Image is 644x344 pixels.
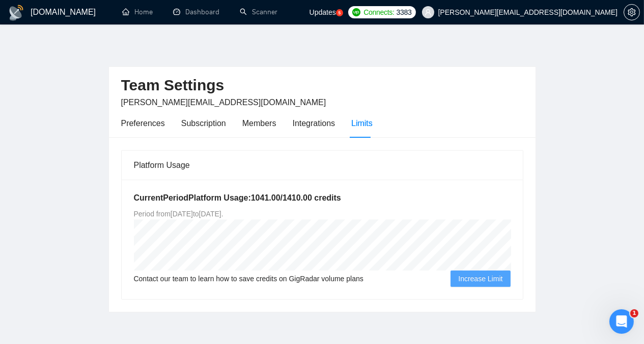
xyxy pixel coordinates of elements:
text: 5 [338,11,341,15]
span: user [425,9,432,16]
span: Updates [310,8,336,16]
span: 3383 [397,7,412,18]
h2: Team Settings [121,75,523,96]
button: setting [624,4,640,20]
div: Integrations [293,117,335,130]
span: Connects: [363,7,394,18]
a: searchScanner [240,8,277,16]
iframe: Intercom live chat [609,309,634,334]
a: 5 [336,9,343,16]
div: Platform Usage [134,151,511,180]
img: upwork-logo.png [352,8,360,16]
a: dashboardDashboard [173,8,219,16]
div: Subscription [181,117,226,130]
span: Contact our team to learn how to save credits on GigRadar volume plans [134,273,363,284]
div: Members [242,117,276,130]
h5: Current Period Platform Usage: 1041.00 / 1410.00 credits [134,192,511,204]
button: Increase Limit [451,271,510,287]
div: Preferences [121,117,165,130]
img: logo [8,5,24,21]
a: setting [624,8,640,16]
a: homeHome [122,8,153,16]
span: Increase Limit [458,273,502,284]
span: 1 [630,309,638,317]
span: setting [624,8,639,16]
span: [PERSON_NAME][EMAIL_ADDRESS][DOMAIN_NAME] [121,98,326,107]
div: Limits [351,117,373,130]
span: Period from [DATE] to [DATE] . [134,210,223,218]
